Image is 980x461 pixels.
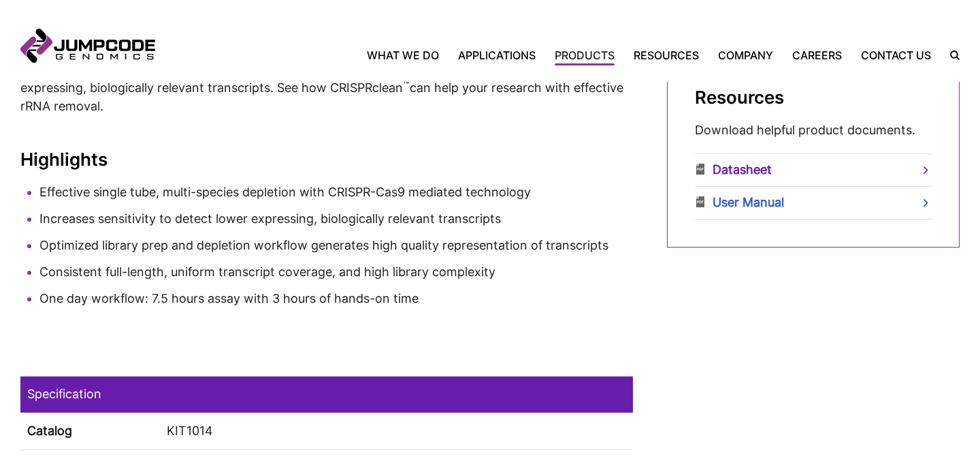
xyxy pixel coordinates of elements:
a: User Manual [695,187,932,219]
th: Catalog [20,413,160,449]
a: Contact Us [851,47,941,63]
sup: ™ [403,79,410,90]
a: Applications [448,47,545,63]
p: Download helpful product documents. [695,121,932,140]
label: Search the site. [941,50,960,60]
td: Specification [20,376,633,413]
h2: Resources [695,87,932,108]
li: Increases sensitivity to detect lower expressing, biologically relevant transcripts [39,210,633,228]
nav: Primary Navigation [155,47,941,63]
li: Effective single tube, multi-species depletion with CRISPR-Cas9 mediated technology [39,183,633,202]
li: One day workflow: 7.5 hours assay with 3 hours of hands-on time [39,290,633,308]
td: KIT1014 [160,413,633,449]
h2: Highlights [20,149,633,170]
a: Careers [783,47,851,63]
a: What We Do [367,47,448,63]
a: Company [708,47,783,63]
a: Products [545,47,624,63]
li: Consistent full-length, uniform transcript coverage, and high library complexity [39,263,633,282]
a: Datasheet [695,154,932,186]
a: Resources [624,47,708,63]
li: Optimized library prep and depletion workflow generates high quality representation of transcripts [39,237,633,255]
